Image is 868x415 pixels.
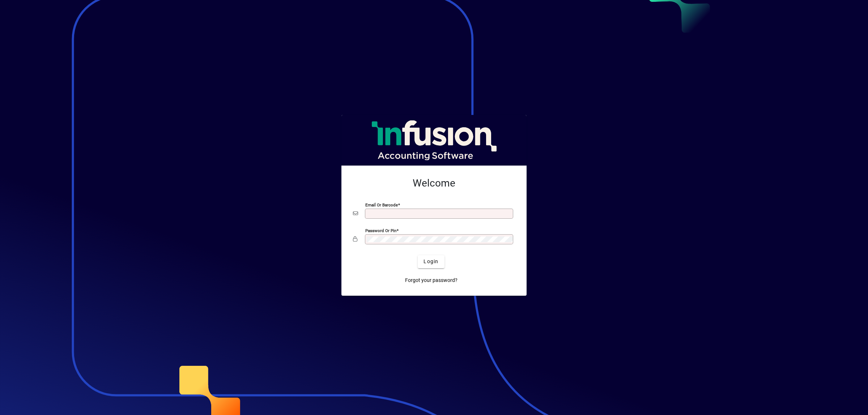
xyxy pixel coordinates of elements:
span: Login [424,258,438,265]
mat-label: Email or Barcode [365,202,398,207]
mat-label: Password or Pin [365,228,396,233]
span: Forgot your password? [405,277,458,284]
h2: Welcome [353,177,515,189]
a: Forgot your password? [402,274,460,287]
button: Login [418,255,444,268]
